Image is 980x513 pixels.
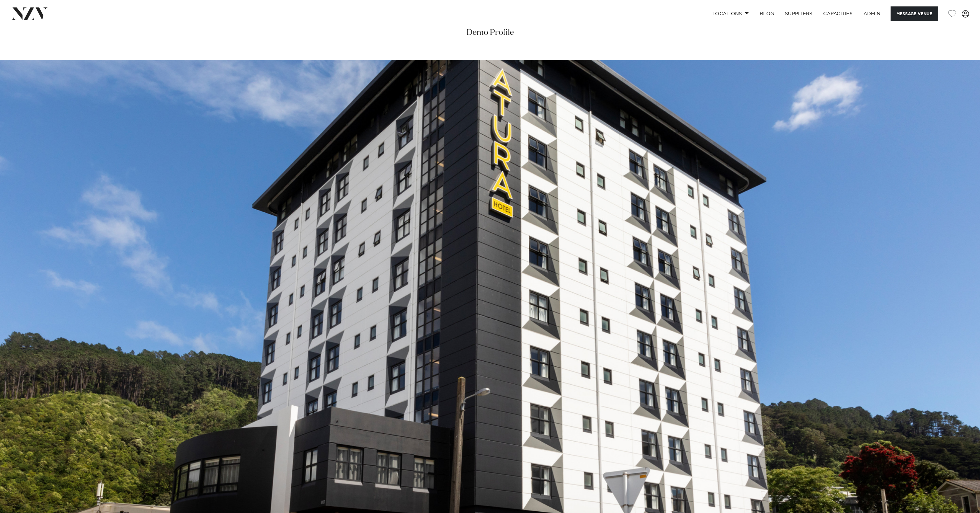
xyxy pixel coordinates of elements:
img: nzv-logo.png [11,7,48,20]
a: Locations [707,6,754,21]
a: ADMIN [858,6,886,21]
a: SUPPLIERS [779,6,818,21]
button: Message Venue [891,6,938,21]
a: BLOG [754,6,779,21]
a: Capacities [818,6,858,21]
